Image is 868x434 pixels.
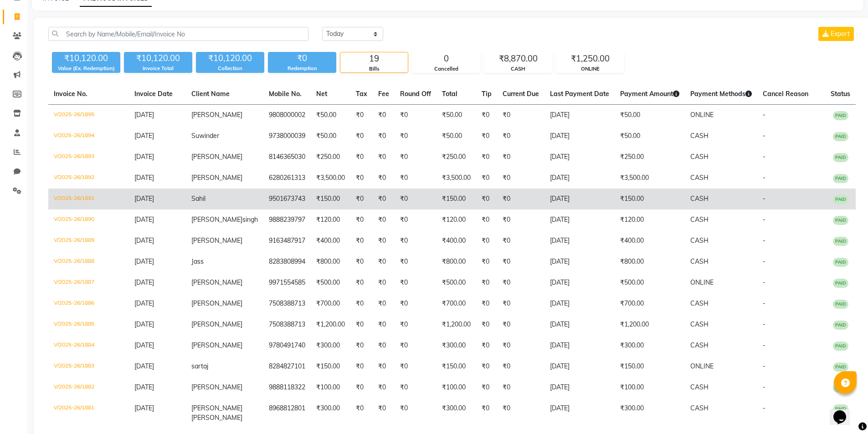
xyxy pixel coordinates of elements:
td: ₹0 [350,272,373,293]
div: Collection [196,65,264,72]
td: ₹300.00 [311,398,350,428]
td: ₹400.00 [615,230,685,251]
span: - [763,174,765,182]
div: ₹10,120.00 [124,52,192,65]
td: ₹0 [350,377,373,398]
div: ONLINE [556,65,624,73]
td: ₹0 [373,398,395,428]
span: CASH [690,153,709,161]
span: PAID [833,383,848,393]
td: V/2025-26/1886 [48,293,129,314]
td: ₹0 [373,168,395,189]
span: [DATE] [134,153,154,161]
span: [DATE] [134,404,154,412]
span: [PERSON_NAME] [191,153,242,161]
td: ₹150.00 [311,189,350,209]
span: PAID [833,321,848,330]
td: ₹3,500.00 [437,168,476,189]
td: ₹0 [476,293,497,314]
td: [DATE] [544,189,615,209]
span: [PERSON_NAME] [191,236,242,245]
span: [DATE] [134,383,154,391]
td: ₹50.00 [615,126,685,147]
td: 9738000039 [263,126,311,147]
td: [DATE] [544,272,615,293]
td: ₹0 [395,251,437,272]
td: ₹0 [350,126,373,147]
span: singh [242,215,258,224]
td: ₹0 [476,251,497,272]
td: 9501673743 [263,189,311,209]
td: ₹0 [476,147,497,168]
td: ₹0 [476,335,497,356]
span: [PERSON_NAME] [191,320,242,328]
div: ₹8,870.00 [484,52,552,65]
td: ₹700.00 [615,293,685,314]
td: ₹700.00 [311,293,350,314]
td: [DATE] [544,126,615,147]
td: ₹150.00 [615,356,685,377]
td: ₹150.00 [437,189,476,209]
span: - [763,153,765,161]
td: [DATE] [544,293,615,314]
td: 8283808994 [263,251,311,272]
span: [DATE] [134,132,154,140]
iframe: chat widget [830,398,859,425]
td: ₹500.00 [437,272,476,293]
td: ₹0 [497,398,544,428]
td: V/2025-26/1891 [48,189,129,209]
td: ₹0 [497,126,544,147]
td: V/2025-26/1885 [48,314,129,335]
td: ₹0 [497,189,544,209]
td: V/2025-26/1882 [48,377,129,398]
span: CASH [690,383,709,391]
td: ₹0 [350,147,373,168]
td: ₹0 [395,168,437,189]
span: Mobile No. [269,90,302,98]
span: - [763,215,765,224]
td: ₹0 [350,293,373,314]
span: CASH [690,174,709,182]
span: ONLINE [690,362,714,370]
td: ₹0 [476,209,497,230]
span: Net [316,90,327,98]
td: ₹0 [395,126,437,147]
td: [DATE] [544,356,615,377]
span: [DATE] [134,257,154,266]
td: ₹800.00 [615,251,685,272]
div: 0 [412,52,480,65]
td: ₹500.00 [615,272,685,293]
span: CASH [690,341,709,349]
td: ₹0 [373,230,395,251]
td: ₹0 [395,314,437,335]
td: [DATE] [544,398,615,428]
td: ₹0 [476,314,497,335]
span: - [763,404,765,412]
span: [DATE] [134,320,154,328]
span: Tax [356,90,367,98]
td: ₹250.00 [437,147,476,168]
span: Tip [482,90,492,98]
span: PAID [833,300,848,309]
td: 9808000002 [263,105,311,126]
span: - [763,299,765,307]
span: - [763,383,765,391]
span: Invoice Date [134,90,173,98]
div: Bills [340,65,408,73]
td: 9971554585 [263,272,311,293]
span: PAID [833,111,848,120]
td: ₹0 [350,398,373,428]
td: ₹120.00 [437,209,476,230]
td: ₹400.00 [311,230,350,251]
td: ₹0 [350,230,373,251]
span: PAID [833,132,848,141]
span: Client Name [191,90,230,98]
span: [DATE] [134,362,154,370]
span: CASH [690,236,709,245]
td: ₹0 [476,168,497,189]
td: [DATE] [544,314,615,335]
td: V/2025-26/1890 [48,209,129,230]
td: 9888118322 [263,377,311,398]
td: ₹800.00 [311,251,350,272]
td: ₹0 [476,398,497,428]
